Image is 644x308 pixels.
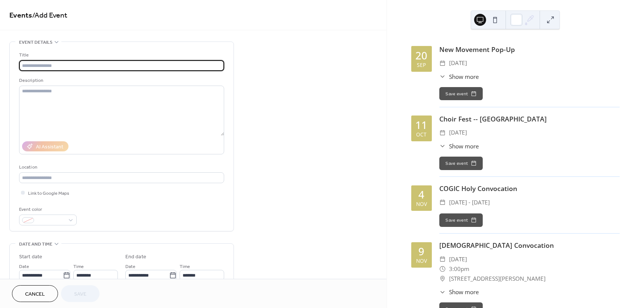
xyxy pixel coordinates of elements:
[439,198,446,207] div: ​
[439,114,620,124] div: Choir Fest -- [GEOGRAPHIC_DATA]
[439,255,446,264] div: ​
[415,120,427,130] div: 11
[439,213,483,227] button: Save event
[417,62,426,68] div: Sep
[19,240,52,248] span: Date and time
[439,288,446,296] div: ​
[180,263,190,271] span: Time
[449,288,479,296] span: Show more
[439,73,479,81] button: ​Show more
[19,206,75,213] div: Event color
[449,128,467,138] span: [DATE]
[449,255,467,264] span: [DATE]
[439,184,620,193] div: COGIC Holy Convocation
[416,201,427,207] div: Nov
[439,44,620,54] div: New Movement Pop-Up
[416,132,427,137] div: Oct
[449,142,479,151] span: Show more
[28,190,69,197] span: Link to Google Maps
[439,142,446,151] div: ​
[439,87,483,101] button: Save event
[415,50,427,61] div: 20
[25,290,45,298] span: Cancel
[439,128,446,138] div: ​
[418,246,424,257] div: 9
[19,38,52,46] span: Event details
[439,142,479,151] button: ​Show more
[416,258,427,264] div: Nov
[449,274,546,284] span: [STREET_ADDRESS][PERSON_NAME]
[12,285,58,302] button: Cancel
[125,263,135,271] span: Date
[439,274,446,284] div: ​
[19,77,223,84] div: Description
[73,263,84,271] span: Time
[439,264,446,274] div: ​
[439,288,479,296] button: ​Show more
[449,198,490,207] span: [DATE] - [DATE]
[449,58,467,68] span: [DATE]
[19,163,223,171] div: Location
[439,157,483,170] button: Save event
[418,190,424,200] div: 4
[19,263,29,271] span: Date
[449,264,469,274] span: 3:00pm
[9,8,32,23] a: Events
[449,73,479,81] span: Show more
[439,58,446,68] div: ​
[439,240,620,250] div: [DEMOGRAPHIC_DATA] Convocation
[19,51,223,59] div: Title
[439,73,446,81] div: ​
[32,8,67,23] span: / Add Event
[19,253,42,261] div: Start date
[125,253,146,261] div: End date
